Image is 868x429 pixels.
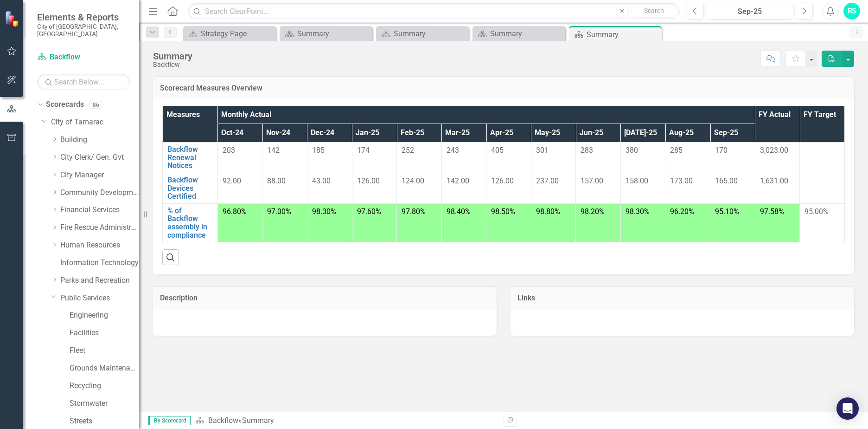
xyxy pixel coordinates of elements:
a: Recycling [70,381,139,391]
span: 98.30% [625,207,650,216]
span: 96.80% [223,207,247,216]
a: Backflow Renewal Notices [167,145,213,170]
a: Community Development [60,188,139,198]
a: % of Backflow assembly in compliance [167,207,213,239]
span: 96.20% [670,207,694,216]
div: » [195,416,497,426]
a: Fire Rescue Administration [60,222,139,233]
span: 3,023.00 [760,146,788,155]
span: 126.00 [491,176,514,185]
h3: Scorecard Measures Overview [160,84,847,92]
span: 126.00 [357,176,380,185]
input: Search Below... [37,74,130,90]
span: 43.00 [312,176,331,185]
div: Strategy Page [201,28,274,39]
button: RS [843,3,860,19]
a: Backflow Devices Certified [167,176,213,201]
span: 142 [267,146,280,155]
span: Search [644,7,664,14]
div: 86 [89,101,103,109]
span: 157.00 [581,176,603,185]
span: 203 [223,146,235,155]
span: 98.30% [312,207,336,216]
td: Double-Click to Edit Right Click for Context Menu [163,203,218,242]
a: Parks and Recreation [60,275,139,286]
span: 88.00 [267,176,286,185]
a: Summary [475,28,563,39]
a: Public Services [60,293,139,304]
td: Double-Click to Edit Right Click for Context Menu [163,173,218,204]
a: Scorecards [46,99,84,110]
span: 95.10% [715,207,739,216]
span: 285 [670,146,683,155]
span: 380 [625,146,638,155]
div: Summary [297,28,370,39]
span: 252 [402,146,414,155]
span: Elements & Reports [37,12,130,23]
button: Search [631,5,677,18]
div: Summary [587,29,659,40]
span: 158.00 [625,176,648,185]
div: Summary [490,28,563,39]
a: Grounds Maintenance [70,363,139,374]
a: Backflow [208,416,238,425]
a: Backflow [37,52,130,63]
td: Double-Click to Edit Right Click for Context Menu [163,143,218,173]
div: Sep-25 [710,6,790,17]
a: Fleet [70,345,139,356]
a: Information Technology [60,258,139,268]
a: City Manager [60,170,139,181]
span: 98.50% [491,207,515,216]
div: Summary [394,28,466,39]
span: 301 [536,146,549,155]
span: 243 [447,146,459,155]
a: Facilities [70,328,139,338]
span: 124.00 [402,176,424,185]
a: Strategy Page [185,28,274,39]
small: City of [GEOGRAPHIC_DATA], [GEOGRAPHIC_DATA] [37,23,130,38]
a: Engineering [70,310,139,321]
span: 142.00 [447,176,469,185]
div: Summary [153,51,192,61]
span: 170 [715,146,728,155]
input: Search ClearPoint... [188,3,680,19]
span: 173.00 [670,176,693,185]
span: 98.40% [447,207,471,216]
span: 97.60% [357,207,381,216]
span: 95.00% [804,207,829,216]
span: 174 [357,146,370,155]
a: Building [60,135,139,145]
div: Summary [242,416,274,425]
span: 283 [581,146,593,155]
a: City of Tamarac [51,117,139,128]
span: By Scorecard [148,416,191,425]
span: 97.58% [760,207,784,216]
span: 98.20% [581,207,605,216]
span: 1,631.00 [760,176,788,185]
a: Summary [282,28,370,39]
a: Summary [378,28,466,39]
span: 97.80% [402,207,426,216]
img: ClearPoint Strategy [5,11,21,27]
div: Backflow [153,61,192,68]
a: Financial Services [60,205,139,215]
a: Stormwater [70,398,139,409]
h3: Description [160,294,490,302]
a: Human Resources [60,240,139,251]
span: 98.80% [536,207,560,216]
div: Open Intercom Messenger [836,397,859,420]
span: 165.00 [715,176,738,185]
span: 97.00% [267,207,291,216]
span: 185 [312,146,325,155]
button: Sep-25 [707,3,793,19]
span: 92.00 [223,176,241,185]
span: 405 [491,146,504,155]
span: 237.00 [536,176,559,185]
h3: Links [517,294,847,302]
a: City Clerk/ Gen. Gvt [60,152,139,163]
a: Streets [70,416,139,427]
